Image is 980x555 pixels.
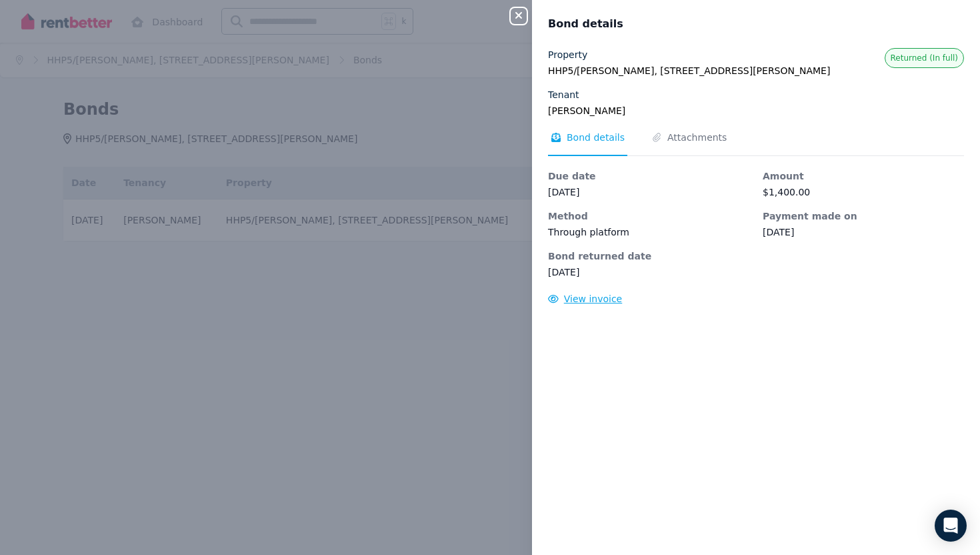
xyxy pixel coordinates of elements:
[567,131,625,144] span: Bond details
[548,48,587,61] label: Property
[548,104,964,117] legend: [PERSON_NAME]
[548,131,964,156] nav: Tabs
[548,249,749,263] dt: Bond returned date
[548,64,964,77] legend: HHP5/[PERSON_NAME], [STREET_ADDRESS][PERSON_NAME]
[548,169,749,183] dt: Due date
[548,88,579,101] label: Tenant
[548,185,749,199] dd: [DATE]
[548,292,622,306] button: View invoice
[763,185,964,199] dd: $1,400.00
[935,510,967,542] div: Open Intercom Messenger
[763,209,964,223] dt: Payment made on
[548,209,749,223] dt: Method
[763,169,964,183] dt: Amount
[548,265,749,279] dd: [DATE]
[667,131,727,144] span: Attachments
[891,53,958,63] span: Returned (In full)
[763,225,964,239] dd: [DATE]
[548,225,749,239] dd: Through platform
[548,16,623,32] span: Bond details
[564,294,623,304] span: View invoice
